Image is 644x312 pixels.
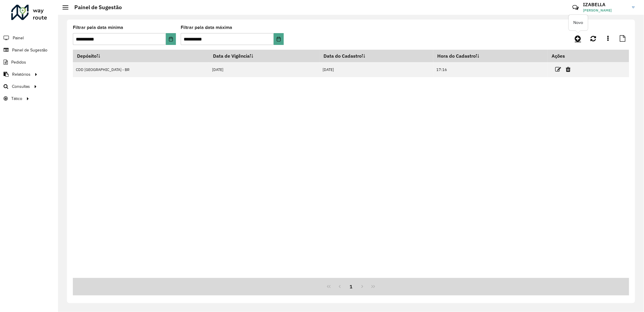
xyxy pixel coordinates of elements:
[11,96,22,102] span: Tático
[319,50,433,62] th: Data do Cadastro
[345,281,357,292] button: 1
[13,35,24,41] span: Painel
[583,2,628,7] h3: IZABELLA
[569,15,588,30] div: Novo
[166,33,176,45] button: Choose Date
[569,1,582,14] a: Contato Rápido
[68,4,122,11] h2: Painel de Sugestão
[73,50,209,62] th: Depósito
[209,50,320,62] th: Data de Vigência
[319,62,433,77] td: [DATE]
[12,71,31,77] span: Relatórios
[433,62,548,77] td: 17:16
[209,62,320,77] td: [DATE]
[433,50,548,62] th: Hora do Cadastro
[12,47,47,53] span: Painel de Sugestão
[181,24,232,31] label: Filtrar pela data máxima
[73,62,209,77] td: CDD [GEOGRAPHIC_DATA] - BR
[73,24,123,31] label: Filtrar pela data mínima
[566,65,571,73] a: Excluir
[555,65,561,73] a: Editar
[11,59,26,65] span: Pedidos
[12,83,30,90] span: Consultas
[583,8,628,13] span: [PERSON_NAME]
[274,33,284,45] button: Choose Date
[548,50,583,62] th: Ações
